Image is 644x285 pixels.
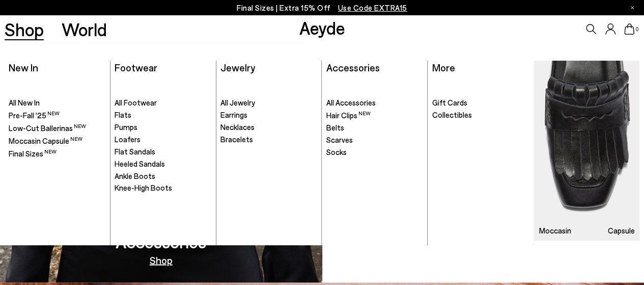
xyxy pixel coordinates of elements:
span: Low-Cut Ballerinas [9,123,86,133]
a: Footwear [115,61,157,73]
a: Out Now [463,254,503,265]
span: All Footwear [115,98,157,107]
a: Shop [5,20,44,38]
a: Loafers [115,135,211,145]
a: Socks [326,147,423,158]
a: Moccasin Capsule [534,61,639,241]
span: Loafers [115,135,141,144]
span: Gift Cards [432,98,467,107]
a: Collectibles [432,110,529,120]
a: All Footwear [115,98,211,108]
a: Flat Sandals [115,147,211,157]
p: Final Sizes | Extra 15% Off [237,2,407,14]
a: Ankle Boots [115,171,211,182]
a: Scarves [326,135,423,145]
a: Shop [150,254,173,265]
span: Belts [326,123,344,132]
span: Navigate to /collections/ss25-final-sizes [338,3,407,12]
a: Earrings [220,110,317,120]
a: New In [9,61,38,73]
a: All Jewelry [220,98,317,108]
span: Knee-High Boots [115,183,172,192]
h3: Capsule [608,227,635,235]
span: Necklaces [220,122,255,132]
a: Flats [115,110,211,120]
span: Flat Sandals [115,147,155,156]
a: Low-Cut Ballerinas [9,123,105,134]
span: Moccasin Capsule [9,136,82,145]
span: 0 [634,27,639,32]
span: Scarves [326,135,353,144]
a: All New In [9,98,105,108]
span: Ankle Boots [115,171,155,180]
span: Socks [326,147,347,157]
img: Mobile_e6eede4d-78b8-4bd1-ae2a-4197e375e133_900x.jpg [534,61,639,241]
a: Hair Clips [326,110,423,121]
a: Belts [326,123,423,133]
span: Pre-Fall '25 [9,111,60,120]
span: All Jewelry [220,98,255,107]
a: All Accessories [326,98,423,108]
a: Jewelry [220,61,255,73]
h3: Accessories [116,232,206,250]
span: Hair Clips [326,111,371,120]
span: All Accessories [326,98,376,107]
a: Heeled Sandals [115,159,211,169]
span: All New In [9,98,40,107]
span: Final Sizes [9,149,57,158]
span: Earrings [220,110,247,119]
a: 0 [624,23,634,35]
a: Necklaces [220,122,317,133]
a: Accessories [326,61,380,73]
a: Knee-High Boots [115,183,211,193]
span: Flats [115,110,131,119]
a: Gift Cards [432,98,529,108]
span: Heeled Sandals [115,159,165,168]
a: Moccasin Capsule [9,136,105,146]
a: Pre-Fall '25 [9,110,105,121]
a: Bracelets [220,135,317,145]
span: Bracelets [220,135,253,144]
span: Collectibles [432,110,472,119]
a: Pumps [115,122,211,133]
a: World [62,20,107,38]
h3: Moccasin Capsule [414,232,552,250]
h3: Moccasin [539,227,571,235]
a: More [432,61,455,73]
span: Pumps [115,122,137,132]
a: Final Sizes [9,148,105,159]
a: Aeyde [299,17,345,38]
